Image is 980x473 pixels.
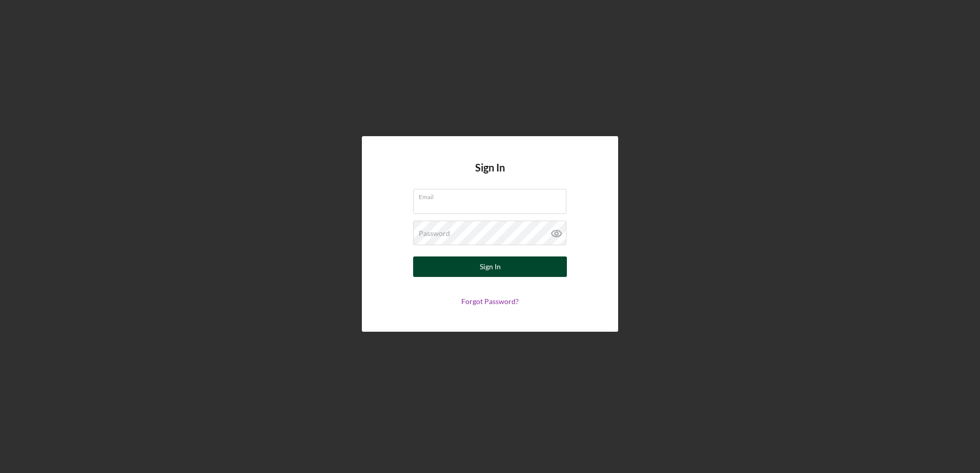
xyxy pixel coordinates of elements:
div: Sign In [480,256,501,277]
button: Sign In [413,256,567,277]
h4: Sign In [475,162,505,189]
label: Email [419,189,566,201]
a: Forgot Password? [461,297,519,306]
label: Password [419,229,450,238]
